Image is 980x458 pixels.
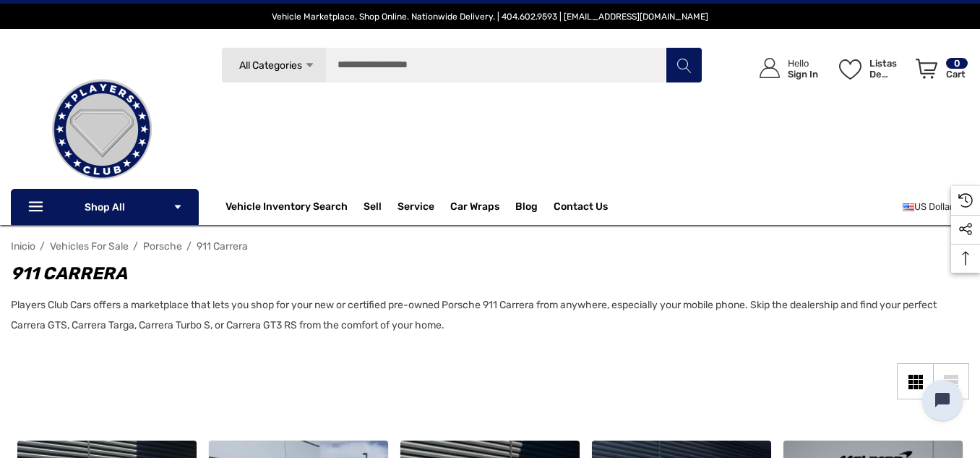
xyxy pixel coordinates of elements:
[450,200,499,216] span: Car Wraps
[946,69,968,80] p: Cart
[143,240,182,253] a: Porsche
[760,58,780,78] svg: Icon User Account
[11,295,955,336] p: Players Club Cars offers a marketplace that lets you shop for your new or certified pre-owned Por...
[221,47,326,83] a: All Categories Icon Arrow Down Icon Arrow Up
[788,69,818,80] p: Sign In
[897,363,933,399] a: Grid View
[946,58,968,69] p: 0
[11,234,969,259] nav: Breadcrumb
[238,59,301,72] span: All Categories
[450,192,515,221] a: Car Wraps
[554,200,608,216] a: Contact Us
[397,200,434,216] a: Service
[951,251,980,266] svg: Top
[364,192,397,221] a: Sell
[869,58,908,80] p: Listas de deseos
[304,60,315,71] svg: Icon Arrow Down
[933,363,969,399] a: List View
[515,200,538,216] a: Blog
[173,202,183,212] svg: Icon Arrow Down
[225,200,348,216] a: Vehicle Inventory Search
[272,12,708,22] span: Vehicle Marketplace. Shop Online. Nationwide Delivery. | 404.602.9593 | [EMAIL_ADDRESS][DOMAIN_NAME]
[833,43,909,93] a: Listas de deseos Listas de deseos
[909,43,969,100] a: Carrito con 0 artículos
[958,193,973,208] svg: Recently Viewed
[50,240,129,253] a: Vehicles For Sale
[903,192,969,221] a: Seleccionar moneda: USD
[743,43,825,93] a: Iniciar sesión
[666,47,702,83] button: Buscar
[27,199,48,216] svg: Icon Line
[839,59,861,80] svg: Listas de deseos
[958,222,973,237] svg: Social Media
[916,59,937,79] svg: Review Your Cart
[364,200,382,216] span: Sell
[11,240,35,253] a: Inicio
[11,260,955,287] h1: 911 Carrera
[11,189,199,225] p: Shop All
[197,240,248,253] a: 911 Carrera
[30,57,174,202] img: Players Club | Cars For Sale
[788,58,818,69] p: Hello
